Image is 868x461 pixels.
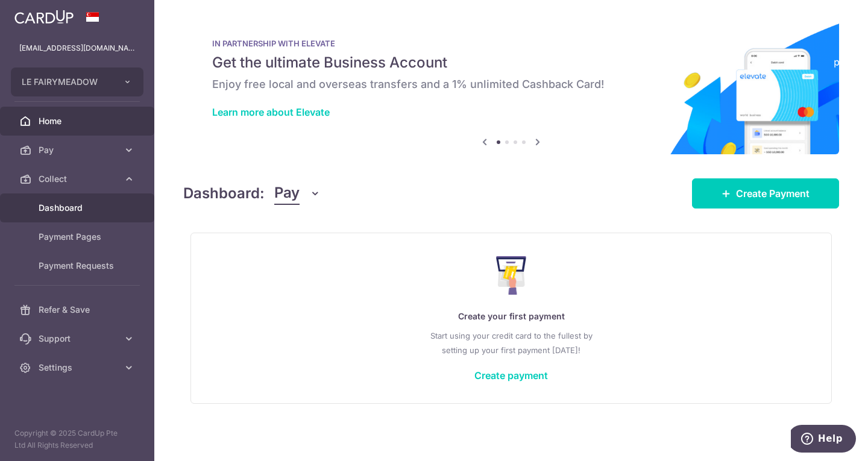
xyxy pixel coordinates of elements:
[39,144,118,156] span: Pay
[212,77,810,92] h6: Enjoy free local and overseas transfers and a 1% unlimited Cashback Card!
[212,106,330,118] a: Learn more about Elevate
[215,309,807,324] p: Create your first payment
[39,202,118,214] span: Dashboard
[692,178,839,209] a: Create Payment
[274,182,300,205] span: Pay
[11,67,143,96] button: LE FAIRYMEADOW
[274,182,321,205] button: Pay
[39,173,118,185] span: Collect
[183,183,265,204] h4: Dashboard:
[791,425,856,455] iframe: Opens a widget where you can find more information
[39,333,118,345] span: Support
[496,256,527,295] img: Make Payment
[212,39,810,48] p: IN PARTNERSHIP WITH ELEVATE
[215,328,807,357] p: Start using your credit card to the fullest by setting up your first payment [DATE]!
[212,53,810,72] h5: Get the ultimate Business Account
[14,10,74,24] img: CardUp
[39,304,118,316] span: Refer & Save
[183,19,839,154] img: Renovation banner
[474,369,548,381] a: Create payment
[39,260,118,272] span: Payment Requests
[736,186,810,201] span: Create Payment
[39,362,118,374] span: Settings
[39,231,118,243] span: Payment Pages
[39,115,118,127] span: Home
[19,42,135,54] p: [EMAIL_ADDRESS][DOMAIN_NAME]
[22,76,111,88] span: LE FAIRYMEADOW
